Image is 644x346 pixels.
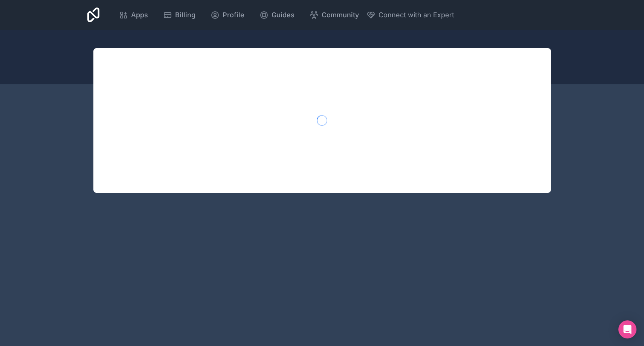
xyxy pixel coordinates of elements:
[618,320,636,338] div: Open Intercom Messenger
[175,10,195,20] span: Billing
[157,7,201,23] a: Billing
[378,10,454,20] span: Connect with an Expert
[204,7,250,23] a: Profile
[366,10,454,20] button: Connect with an Expert
[304,7,365,23] a: Community
[272,10,295,20] span: Guides
[322,10,359,20] span: Community
[253,7,301,23] a: Guides
[131,10,148,20] span: Apps
[113,7,154,23] a: Apps
[223,10,244,20] span: Profile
